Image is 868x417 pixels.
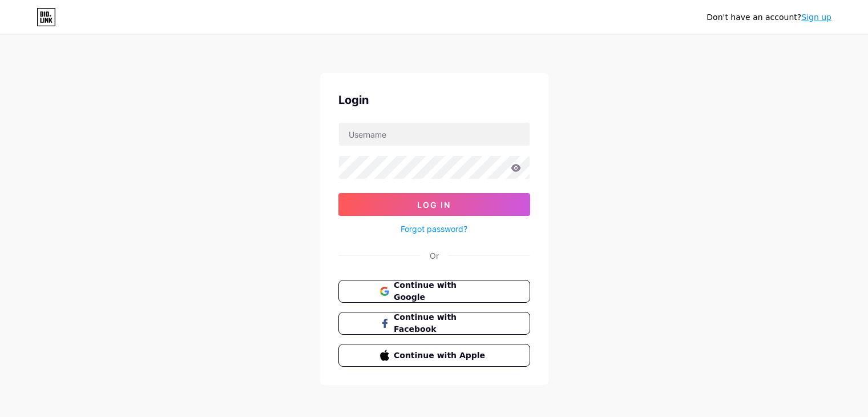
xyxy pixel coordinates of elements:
[394,279,488,303] span: Continue with Google
[417,200,451,210] span: Log In
[338,312,530,335] button: Continue with Facebook
[401,223,467,235] a: Forgot password?
[338,344,530,367] button: Continue with Apple
[338,280,530,303] button: Continue with Google
[430,250,439,262] div: Or
[338,193,530,216] button: Log In
[339,123,530,146] input: Username
[394,350,488,362] span: Continue with Apple
[706,11,831,23] div: Don't have an account?
[801,13,831,22] a: Sign up
[338,91,530,109] div: Login
[394,311,488,335] span: Continue with Facebook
